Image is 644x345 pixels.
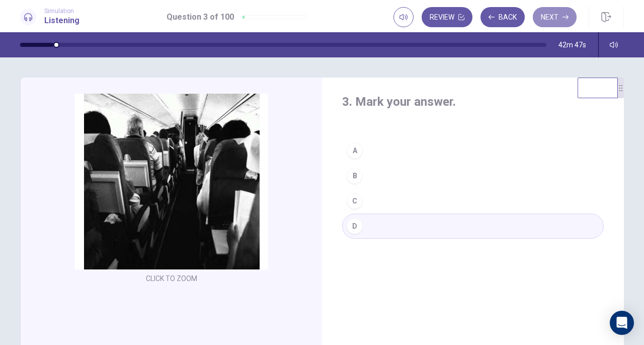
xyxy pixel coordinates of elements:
[44,8,79,15] span: Simulation
[347,168,363,184] div: B
[342,214,604,239] button: D
[422,7,472,27] button: Review
[342,94,604,110] h4: 3. Mark your answer.
[342,188,604,214] button: C
[610,311,634,335] div: Open Intercom Messenger
[167,11,234,23] h1: Question 3 of 100
[347,218,363,234] div: D
[342,163,604,188] button: B
[347,193,363,209] div: C
[480,7,525,27] button: Back
[558,41,586,49] span: 42m 47s
[347,143,363,159] div: A
[342,138,604,163] button: A
[44,15,79,27] h1: Listening
[533,7,577,27] button: Next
